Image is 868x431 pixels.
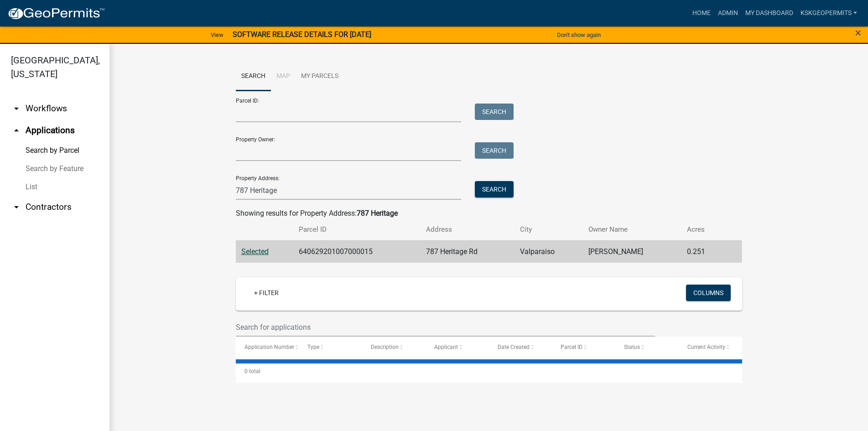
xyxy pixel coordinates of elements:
[561,344,582,350] span: Parcel ID
[742,5,797,22] a: My Dashboard
[797,5,861,22] a: KSKgeopermits
[236,62,271,91] a: Search
[236,360,742,383] div: 0 total
[247,285,286,301] a: + Filter
[11,103,22,114] i: arrow_drop_down
[689,5,714,22] a: Home
[236,337,299,358] datatable-header-cell: Application Number
[421,240,515,263] td: 787 Heritage Rd
[293,240,421,263] td: 640629201007000015
[299,337,362,358] datatable-header-cell: Type
[515,219,583,240] th: City
[714,5,742,22] a: Admin
[475,181,514,197] button: Search
[434,344,458,350] span: Applicant
[241,247,269,256] a: Selected
[679,337,742,358] datatable-header-cell: Current Activity
[615,337,679,358] datatable-header-cell: Status
[855,26,861,39] span: ×
[489,337,552,358] datatable-header-cell: Date Created
[236,208,742,219] div: Showing results for Property Address:
[293,219,421,240] th: Parcel ID
[583,219,681,240] th: Owner Name
[681,240,725,263] td: 0.251
[207,27,227,42] a: View
[357,209,398,218] strong: 787 Heritage
[475,104,514,120] button: Search
[362,337,426,358] datatable-header-cell: Description
[11,202,22,213] i: arrow_drop_down
[236,318,655,337] input: Search for applications
[855,27,861,38] button: Close
[583,240,681,263] td: [PERSON_NAME]
[11,125,22,136] i: arrow_drop_up
[475,142,514,159] button: Search
[552,337,615,358] datatable-header-cell: Parcel ID
[686,285,731,301] button: Columns
[687,344,725,350] span: Current Activity
[681,219,725,240] th: Acres
[498,344,530,350] span: Date Created
[553,27,604,42] button: Don't show again
[233,30,371,39] strong: SOFTWARE RELEASE DETAILS FOR [DATE]
[421,219,515,240] th: Address
[371,344,399,350] span: Description
[244,344,294,350] span: Application Number
[296,62,344,91] a: My Parcels
[515,240,583,263] td: Valparaiso
[426,337,489,358] datatable-header-cell: Applicant
[307,344,319,350] span: Type
[624,344,640,350] span: Status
